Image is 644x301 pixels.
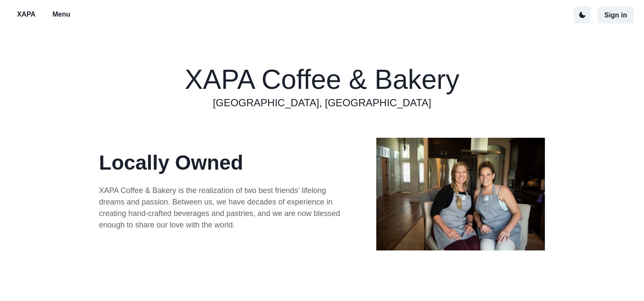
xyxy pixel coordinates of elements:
p: Locally Owned [99,148,352,178]
p: XAPA Coffee & Bakery is the realization of two best friends' lifelong dreams and passion. Between... [99,185,352,231]
a: [GEOGRAPHIC_DATA], [GEOGRAPHIC_DATA] [213,95,431,111]
img: xapa owners [376,138,545,250]
button: Sign in [598,6,634,23]
p: Menu [52,9,70,20]
button: active dark theme mode [574,6,591,23]
h1: XAPA Coffee & Bakery [185,64,459,96]
p: XAPA [17,9,35,20]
